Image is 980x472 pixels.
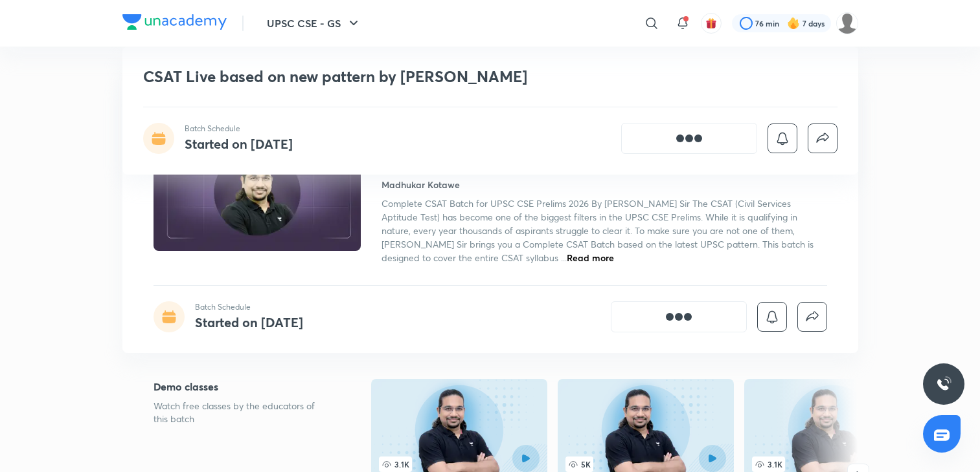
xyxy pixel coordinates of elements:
[382,197,814,264] span: Complete CSAT Batch for UPSC CSE Prelims 2026 By [PERSON_NAME] Sir The CSAT (Civil Services Aptit...
[787,17,800,30] img: streak
[611,301,747,332] button: [object Object]
[567,252,614,264] span: Read more
[154,400,330,425] p: Watch free classes by the educators of this batch
[195,301,303,313] p: Batch Schedule
[143,67,650,86] h1: CSAT Live based on new pattern by [PERSON_NAME]
[122,14,227,30] img: Company Logo
[752,456,785,472] span: 3.1K
[936,376,952,392] img: ttu
[185,123,293,134] p: Batch Schedule
[379,456,412,472] span: 3.1K
[836,12,858,34] img: Kiran Saini
[259,10,369,36] button: UPSC CSE - GS
[701,13,722,34] button: avatar
[565,456,593,472] span: 5K
[382,178,460,191] h4: Madhukar Kotawe
[122,14,227,33] a: Company Logo
[154,379,330,394] h5: Demo classes
[621,123,757,154] button: [object Object]
[705,17,717,29] img: avatar
[195,314,303,331] h4: Started on [DATE]
[151,133,362,252] img: Thumbnail
[185,135,293,153] h4: Started on [DATE]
